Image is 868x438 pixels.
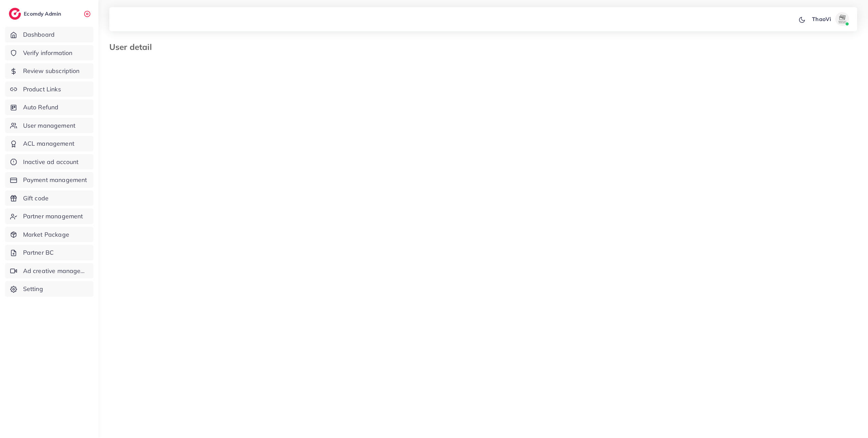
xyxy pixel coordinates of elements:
span: User management [23,121,75,130]
a: ACL management [5,136,93,151]
h2: Ecomdy Admin [24,11,63,17]
p: ThaoVi [812,15,831,23]
span: Payment management [23,176,87,184]
h3: User detail [109,42,157,52]
span: Gift code [23,194,49,203]
span: Setting [23,285,43,293]
span: Review subscription [23,67,80,75]
span: Ad creative management [23,267,88,275]
a: User management [5,118,93,133]
a: Ad creative management [5,263,93,279]
a: Partner management [5,208,93,224]
a: Market Package [5,227,93,242]
span: Verify information [23,49,73,57]
span: Auto Refund [23,103,59,112]
a: Dashboard [5,27,93,42]
a: Verify information [5,45,93,61]
img: logo [9,8,21,20]
span: ACL management [23,139,74,148]
a: Auto Refund [5,99,93,115]
a: Review subscription [5,63,93,79]
a: ThaoViavatar [808,12,852,26]
a: Setting [5,281,93,297]
span: Partner BC [23,248,54,257]
span: Product Links [23,85,61,94]
a: Payment management [5,172,93,188]
span: Dashboard [23,30,55,39]
span: Partner management [23,212,83,221]
img: avatar [835,12,849,26]
a: Inactive ad account [5,154,93,170]
a: Partner BC [5,245,93,260]
span: Inactive ad account [23,158,79,166]
a: logoEcomdy Admin [9,8,63,20]
a: Product Links [5,81,93,97]
a: Gift code [5,190,93,206]
span: Market Package [23,230,69,239]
